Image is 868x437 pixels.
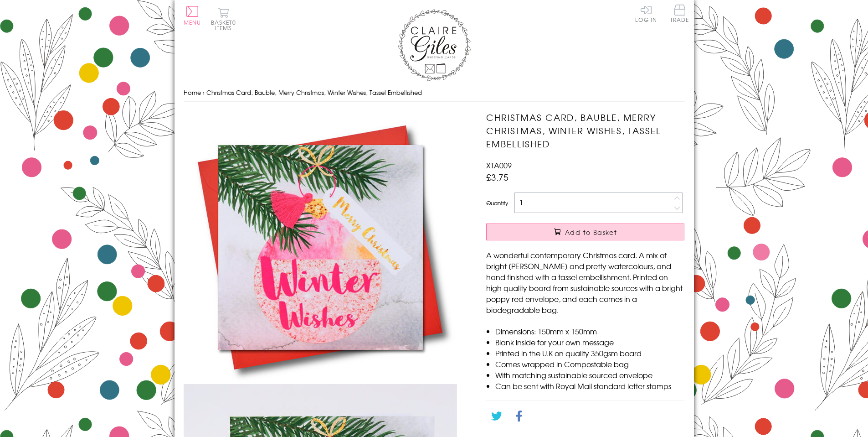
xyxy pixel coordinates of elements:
[495,359,684,369] li: Comes wrapped in Compostable bag
[184,18,201,26] span: Menu
[184,83,685,102] nav: breadcrumbs
[635,5,657,22] a: Log In
[565,228,617,237] span: Add to Basket
[206,88,422,97] span: Christmas Card, Bauble, Merry Christmas, Winter Wishes, Tassel Embellished
[486,171,508,183] span: £3.75
[184,6,201,25] button: Menu
[203,88,205,97] span: ›
[398,9,471,81] img: Claire Giles Greetings Cards
[670,5,689,22] span: Trade
[495,348,684,359] li: Printed in the U.K on quality 350gsm board
[486,250,684,315] p: A wonderful contemporary Christmas card. A mix of bright [PERSON_NAME] and pretty watercolours, a...
[495,380,684,391] li: Can be sent with Royal Mail standard letter stamps
[486,111,684,150] h1: Christmas Card, Bauble, Merry Christmas, Winter Wishes, Tassel Embellished
[486,160,512,171] span: XTA009
[670,5,689,24] a: Trade
[486,199,508,207] label: Quantity
[215,18,236,32] span: 0 items
[184,88,201,97] a: Home
[184,111,457,384] img: Christmas Card, Bauble, Merry Christmas, Winter Wishes, Tassel Embellished
[211,7,236,31] button: Basket0 items
[495,369,684,380] li: With matching sustainable sourced envelope
[495,326,684,337] li: Dimensions: 150mm x 150mm
[495,337,684,348] li: Blank inside for your own message
[486,224,684,240] button: Add to Basket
